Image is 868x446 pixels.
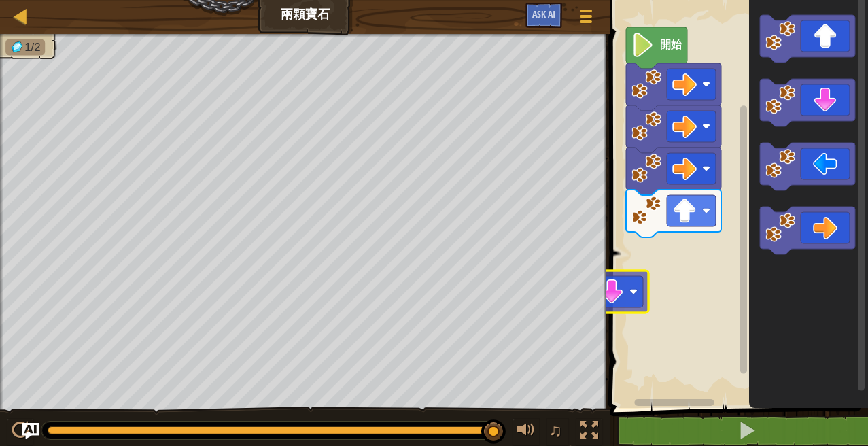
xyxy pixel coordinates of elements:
li: 收集寶石。 [5,39,45,56]
button: Ask AI [22,423,39,439]
button: ⌘ + P: Play [7,418,34,446]
span: ♫ [549,420,563,441]
button: 切換全螢幕 [576,418,603,446]
button: Ask AI [525,3,562,28]
span: Ask AI [532,7,555,20]
text: 開始 [660,39,682,52]
button: 調整音量 [513,418,540,446]
span: 1/2 [24,41,40,54]
button: 顯示遊戲選單 [569,3,603,35]
button: ♫ [546,418,570,446]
